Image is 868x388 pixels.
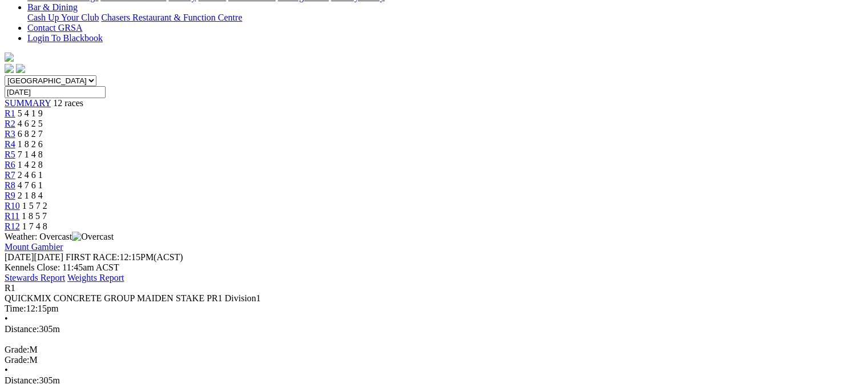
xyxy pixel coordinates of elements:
[5,273,65,282] a: Stewards Report
[53,98,83,108] span: 12 races
[5,201,20,211] a: R10
[5,139,15,149] a: R4
[18,170,43,180] span: 2 4 6 1
[5,64,14,73] img: facebook.svg
[5,304,863,314] div: 12:15pm
[27,13,863,23] div: Bar & Dining
[5,345,863,355] div: M
[5,180,15,190] a: R8
[5,119,15,128] a: R2
[5,314,8,324] span: •
[5,345,30,354] span: Grade:
[5,52,14,62] img: logo-grsa-white.png
[5,129,15,139] a: R3
[16,64,25,73] img: twitter.svg
[22,211,47,221] span: 1 8 5 7
[5,324,863,334] div: 305m
[5,149,15,159] a: R5
[72,232,114,242] img: Overcast
[18,119,43,128] span: 4 6 2 5
[5,191,15,200] a: R9
[18,191,43,200] span: 2 1 8 4
[5,324,39,334] span: Distance:
[101,13,242,22] a: Chasers Restaurant & Function Centre
[27,33,103,43] a: Login To Blackbook
[5,262,863,273] div: Kennels Close: 11:45am ACST
[5,252,63,262] span: [DATE]
[18,139,43,149] span: 1 8 2 6
[5,242,63,252] a: Mount Gambier
[18,180,43,190] span: 4 7 6 1
[22,221,47,231] span: 1 7 4 8
[5,375,863,386] div: 305m
[67,273,124,282] a: Weights Report
[5,232,114,241] span: Weather: Overcast
[5,252,34,262] span: [DATE]
[66,252,183,262] span: 12:15PM(ACST)
[18,108,43,118] span: 5 4 1 9
[22,201,47,211] span: 1 5 7 2
[5,211,19,221] a: R11
[5,375,39,385] span: Distance:
[5,98,51,108] a: SUMMARY
[5,170,15,180] a: R7
[27,23,82,33] a: Contact GRSA
[5,304,26,313] span: Time:
[5,365,8,375] span: •
[5,293,863,304] div: QUICKMIX CONCRETE GROUP MAIDEN STAKE PR1 Division1
[5,160,15,169] a: R6
[5,86,106,98] input: Select date
[18,149,43,159] span: 7 1 4 8
[27,2,78,12] a: Bar & Dining
[5,355,30,365] span: Grade:
[18,129,43,139] span: 6 8 2 7
[18,160,43,169] span: 1 4 2 8
[5,283,15,293] span: R1
[5,221,20,231] a: R12
[27,13,99,22] a: Cash Up Your Club
[5,108,15,118] a: R1
[66,252,119,262] span: FIRST RACE:
[5,355,863,365] div: M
